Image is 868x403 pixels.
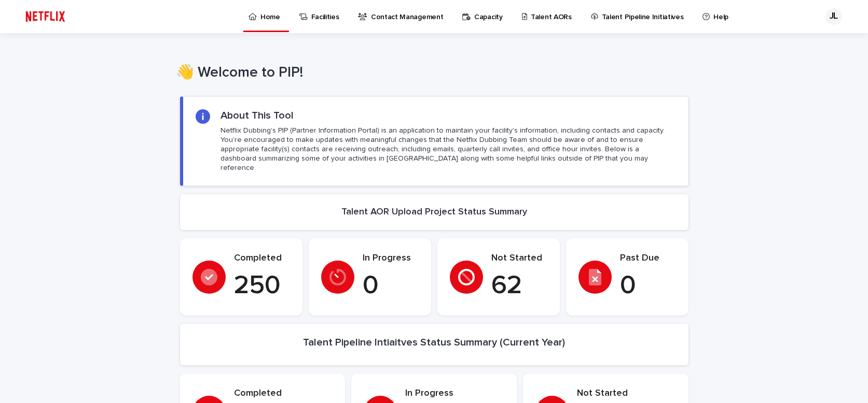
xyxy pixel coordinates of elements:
[405,388,504,399] p: In Progress
[577,388,676,399] p: Not Started
[341,207,527,218] h2: Talent AOR Upload Project Status Summary
[620,253,676,264] p: Past Due
[363,270,419,301] p: 0
[21,6,70,27] img: ifQbXi3ZQGMSEF7WDB7W
[234,253,290,264] p: Completed
[176,64,684,82] h1: 👋 Welcome to PIP!
[825,8,842,25] div: JL
[620,270,676,301] p: 0
[234,270,290,301] p: 250
[221,109,294,122] h2: About This Tool
[491,270,547,301] p: 62
[491,253,547,264] p: Not Started
[221,126,675,173] p: Netflix Dubbing's PIP (Partner Information Portal) is an application to maintain your facility's ...
[363,253,419,264] p: In Progress
[303,336,565,349] h2: Talent Pipeline Intiaitves Status Summary (Current Year)
[234,388,333,399] p: Completed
